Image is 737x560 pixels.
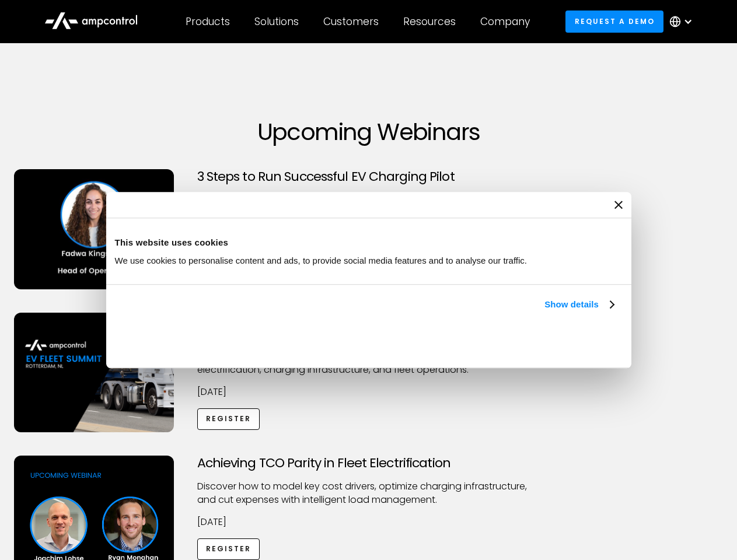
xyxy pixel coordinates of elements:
[14,118,724,146] h1: Upcoming Webinars
[197,408,260,430] a: Register
[186,15,230,28] div: Products
[197,169,540,184] h3: 3 Steps to Run Successful EV Charging Pilot
[115,236,623,250] div: This website uses cookies
[544,297,613,311] a: Show details
[115,256,528,265] span: We use cookies to personalise content and ads, to provide social media features and to analyse ou...
[197,516,540,528] p: [DATE]
[254,15,299,28] div: Solutions
[403,15,456,28] div: Resources
[197,480,540,506] p: Discover how to model key cost drivers, optimize charging infrastructure, and cut expenses with i...
[480,15,530,28] div: Company
[197,456,540,471] h3: Achieving TCO Parity in Fleet Electrification
[197,386,540,398] p: [DATE]
[565,10,663,32] a: Request a demo
[450,325,618,359] button: Okay
[323,15,379,28] div: Customers
[197,538,260,560] a: Register
[614,201,623,209] button: Close banner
